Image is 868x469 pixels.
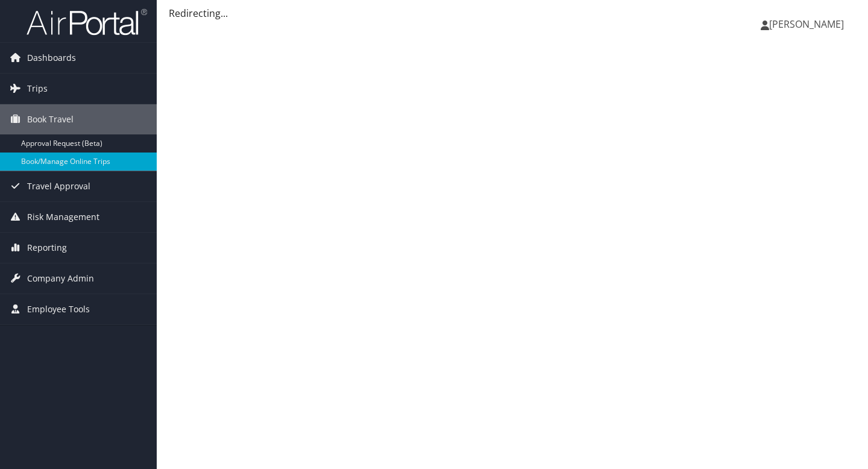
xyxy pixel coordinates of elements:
[27,263,94,294] span: Company Admin
[27,104,74,134] span: Book Travel
[27,294,90,324] span: Employee Tools
[27,74,48,104] span: Trips
[27,8,147,36] img: airportal-logo.png
[27,233,67,263] span: Reporting
[27,202,99,232] span: Risk Management
[27,171,90,201] span: Travel Approval
[169,6,856,20] div: Redirecting...
[27,43,76,73] span: Dashboards
[769,17,844,31] span: [PERSON_NAME]
[761,6,856,42] a: [PERSON_NAME]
